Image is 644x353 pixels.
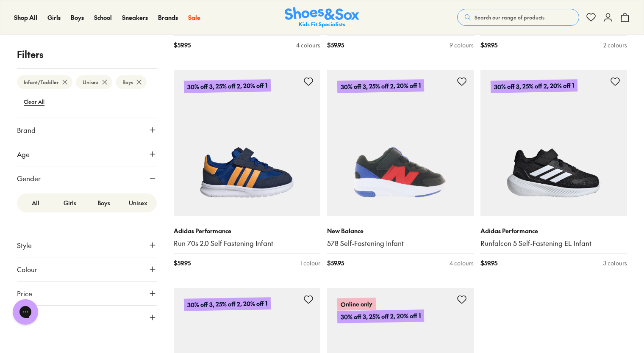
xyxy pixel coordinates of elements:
btn: Infant/Toddler [17,75,72,89]
button: Size [17,306,157,329]
p: 30% off 3, 25% off 2, 20% off 1 [337,79,424,93]
div: 2 colours [603,41,627,50]
button: Price [17,281,157,305]
button: Search our range of products [457,9,579,26]
button: Age [17,142,157,166]
div: 4 colours [450,259,474,268]
p: 30% off 3, 25% off 2, 20% off 1 [184,297,271,311]
a: 30% off 3, 25% off 2, 20% off 1 [480,70,627,216]
a: Shoes & Sox [285,7,359,28]
a: Boys [71,13,84,22]
p: 30% off 3, 25% off 2, 20% off 1 [337,309,424,323]
a: Girls [47,13,61,22]
button: Colour [17,257,157,281]
img: SNS_Logo_Responsive.svg [285,7,359,28]
span: Style [17,240,32,250]
span: Search our range of products [475,14,544,21]
span: Sneakers [122,13,148,22]
span: Age [17,149,30,159]
span: Price [17,288,32,298]
span: Boys [71,13,84,22]
div: 9 colours [450,41,474,50]
div: 1 colour [300,259,320,268]
a: 30% off 3, 25% off 2, 20% off 1 [174,70,320,216]
p: 30% off 3, 25% off 2, 20% off 1 [184,79,271,93]
btn: Boys [116,75,147,89]
label: Unisex [121,195,155,211]
p: 30% off 3, 25% off 2, 20% off 1 [491,79,577,93]
button: Style [17,233,157,257]
span: Gender [17,173,41,183]
label: Boys [87,195,121,211]
a: Runfalcon 5 Self-Fastening EL Infant [480,239,627,248]
span: Brands [158,13,178,22]
a: Brands [158,13,178,22]
p: Adidas Performance [174,226,320,235]
btn: Unisex [76,75,112,89]
span: Shop All [14,13,37,22]
span: Girls [47,13,61,22]
a: Shop All [14,13,37,22]
span: $ 59.95 [174,41,191,50]
a: School [94,13,112,22]
label: All [19,195,53,211]
p: Online only [337,298,376,311]
button: Brand [17,118,157,142]
span: $ 59.95 [174,259,191,268]
span: $ 59.95 [480,41,497,50]
p: Filters [17,47,157,61]
a: Sneakers [122,13,148,22]
span: $ 59.95 [327,41,344,50]
a: 30% off 3, 25% off 2, 20% off 1 [327,70,474,216]
a: Run 70s 2.0 Self Fastening Infant [174,239,320,248]
span: School [94,13,112,22]
span: Brand [17,125,36,135]
btn: Clear All [17,94,51,109]
span: Sale [188,13,200,22]
iframe: Gorgias live chat messenger [8,296,42,328]
p: New Balance [327,226,474,235]
span: Colour [17,264,37,274]
a: Sale [188,13,200,22]
p: Adidas Performance [480,226,627,235]
div: 3 colours [603,259,627,268]
button: Gender [17,166,157,190]
div: 4 colours [296,41,320,50]
span: $ 59.95 [327,259,344,268]
label: Girls [53,195,87,211]
span: $ 59.95 [480,259,497,268]
a: 578 Self-Fastening Infant [327,239,474,248]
